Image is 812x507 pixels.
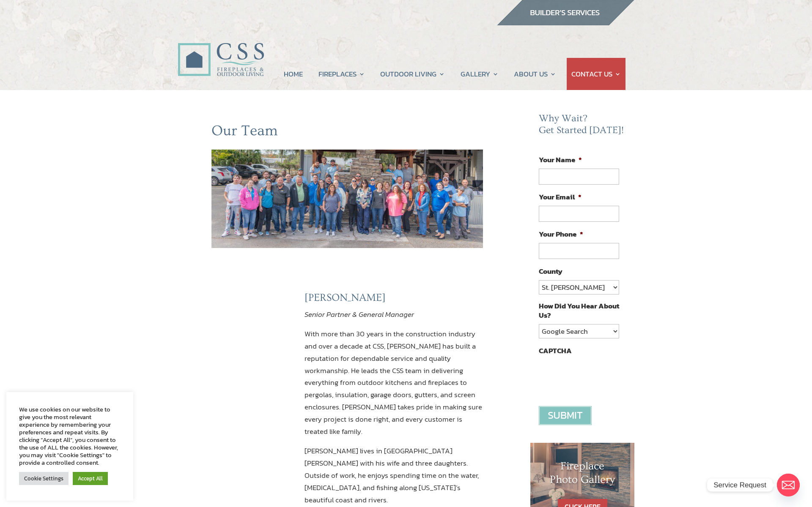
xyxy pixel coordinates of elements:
[539,301,619,320] label: How Did You Hear About Us?
[461,58,499,90] a: GALLERY
[497,17,634,28] a: builder services construction supply
[514,58,556,90] a: ABOUT US
[539,113,626,140] h2: Why Wait? Get Started [DATE]!
[777,474,800,496] a: Email
[539,229,583,239] label: Your Phone
[73,472,108,485] a: Accept All
[539,155,582,164] label: Your Name
[211,292,296,419] img: harley
[304,328,483,445] p: With more than 30 years in the construction industry and over a decade at CSS, [PERSON_NAME] has ...
[539,267,562,276] label: County
[178,19,264,81] img: CSS Fireplaces & Outdoor Living (Formerly Construction Solutions & Supply)- Jacksonville Ormond B...
[539,346,572,355] label: CAPTCHA
[380,58,445,90] a: OUTDOOR LIVING
[19,406,121,466] div: We use cookies on our website to give you the most relevant experience by remembering your prefer...
[539,360,667,393] iframe: reCAPTCHA
[539,406,592,425] input: Submit
[284,58,303,90] a: HOME
[211,122,483,144] h1: Our Team
[19,472,69,485] a: Cookie Settings
[318,58,365,90] a: FIREPLACES
[547,460,617,490] h1: Fireplace Photo Gallery
[304,445,483,506] p: [PERSON_NAME] lives in [GEOGRAPHIC_DATA][PERSON_NAME] with his wife and three daughters. Outside ...
[539,192,582,202] label: Your Email
[571,58,621,90] a: CONTACT US
[304,309,414,320] em: Senior Partner & General Manager
[211,150,483,248] img: team2
[304,292,483,308] h3: [PERSON_NAME]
